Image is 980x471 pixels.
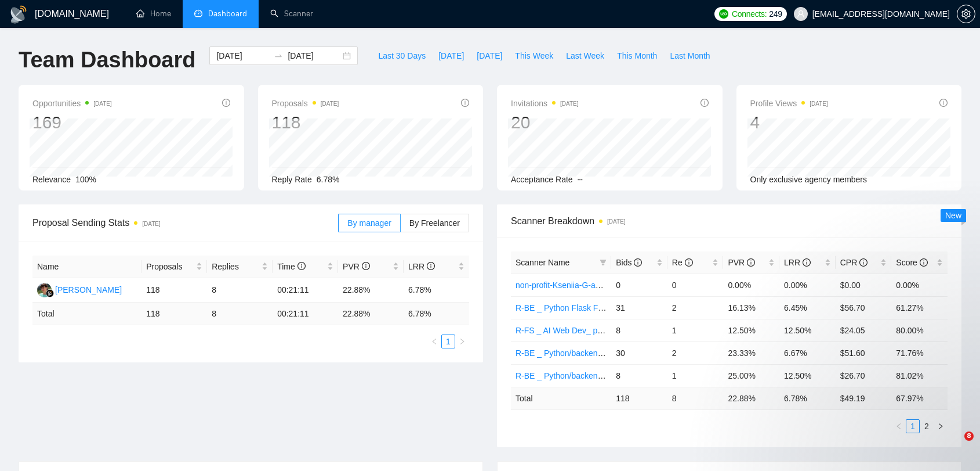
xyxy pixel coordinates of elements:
[427,335,441,348] button: left
[142,221,160,227] time: [DATE]
[516,326,656,335] a: R-FS _ AI Web Dev_ prompt 3 _ Active
[803,258,811,267] span: info-circle
[560,46,611,65] button: Last Week
[427,262,435,270] span: info-circle
[896,258,927,267] span: Score
[207,256,273,278] th: Replies
[432,46,470,65] button: [DATE]
[136,9,171,19] a: homeHome
[212,260,259,273] span: Replies
[343,262,370,271] span: PVR
[611,46,663,65] button: This Month
[723,319,779,341] td: 12.50%
[670,49,710,62] span: Last Month
[511,175,573,184] span: Acceptance Rate
[207,303,273,325] td: 8
[442,335,455,348] a: 1
[32,215,338,230] span: Proposal Sending Stats
[516,258,569,267] span: Scanner Name
[750,96,828,110] span: Profile Views
[141,256,207,278] th: Proposals
[338,303,404,325] td: 22.88 %
[141,278,207,303] td: 118
[607,218,625,225] time: [DATE]
[511,214,948,228] span: Scanner Breakdown
[611,274,667,296] td: 0
[297,262,306,270] span: info-circle
[516,303,695,312] a: R-BE _ Python Flask Fast.api _ Prompt 2 _ Active
[667,274,724,296] td: 0
[779,296,836,319] td: 6.45%
[75,175,96,184] span: 100%
[511,112,579,134] div: 20
[836,319,892,341] td: $24.05
[634,258,642,267] span: info-circle
[945,211,961,220] span: New
[616,258,642,267] span: Bids
[93,100,111,107] time: [DATE]
[560,100,578,107] time: [DATE]
[32,256,141,278] th: Name
[222,99,230,107] span: info-circle
[667,319,724,341] td: 1
[667,364,724,387] td: 1
[836,274,892,296] td: $0.00
[750,175,868,184] span: Only exclusive agency members
[769,8,782,20] span: 249
[836,296,892,319] td: $56.70
[288,49,340,62] input: End date
[723,387,779,409] td: 22.88 %
[455,335,469,348] button: right
[477,49,502,62] span: [DATE]
[578,175,583,184] span: --
[723,296,779,319] td: 16.13%
[55,283,122,296] div: [PERSON_NAME]
[611,364,667,387] td: 8
[362,262,370,270] span: info-circle
[441,335,455,348] li: 1
[141,303,207,325] td: 118
[509,46,560,65] button: This Week
[511,96,579,110] span: Invitations
[32,112,112,134] div: 169
[511,387,611,409] td: Total
[272,96,339,110] span: Proposals
[941,432,968,459] iframe: Intercom live chat
[194,9,202,17] span: dashboard
[810,100,827,107] time: [DATE]
[46,289,54,297] img: gigradar-bm.png
[404,278,469,303] td: 6.78%
[37,285,122,294] a: AM[PERSON_NAME]
[732,8,767,20] span: Connects:
[779,341,836,364] td: 6.67%
[32,303,141,325] td: Total
[840,258,868,267] span: CPR
[685,258,693,267] span: info-circle
[515,49,553,62] span: This Week
[779,274,836,296] td: 0.00%
[597,254,609,271] span: filter
[321,100,339,107] time: [DATE]
[957,5,975,23] button: setting
[750,112,828,134] div: 4
[431,338,438,345] span: left
[277,262,305,271] span: Time
[617,49,657,62] span: This Month
[723,274,779,296] td: 0.00%
[427,335,441,348] li: Previous Page
[719,9,728,19] img: upwork-logo.png
[611,319,667,341] td: 8
[779,319,836,341] td: 12.50%
[274,51,283,60] span: swap-right
[409,218,460,228] span: By Freelancer
[378,49,426,62] span: Last 30 Days
[964,432,974,441] span: 8
[891,341,948,364] td: 71.76%
[404,303,469,325] td: 6.78 %
[957,9,975,19] a: setting
[146,260,194,273] span: Proposals
[920,258,928,267] span: info-circle
[723,364,779,387] td: 25.00%
[208,9,247,19] span: Dashboard
[728,258,755,267] span: PVR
